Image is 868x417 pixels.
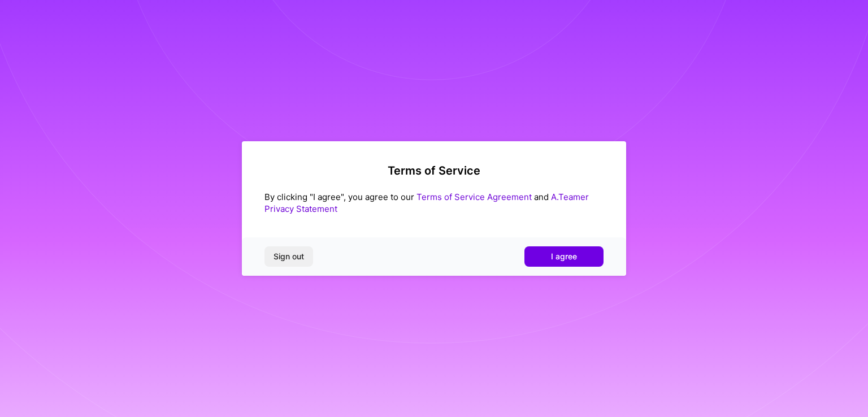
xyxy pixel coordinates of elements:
[264,164,604,177] h2: Terms of Service
[416,192,532,202] a: Terms of Service Agreement
[524,246,604,267] button: I agree
[264,246,313,267] button: Sign out
[551,251,577,262] span: I agree
[264,191,604,215] div: By clicking "I agree", you agree to our and
[274,251,304,262] span: Sign out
